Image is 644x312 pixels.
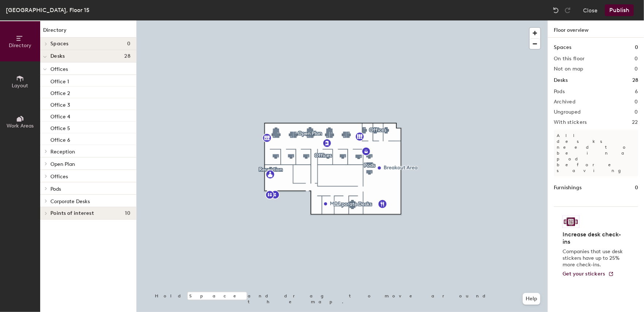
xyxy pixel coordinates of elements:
[40,26,136,38] h1: Directory
[50,123,70,132] p: Office 5
[554,66,583,72] h2: Not on map
[50,53,65,59] span: Desks
[552,7,560,14] img: Undo
[50,76,69,85] p: Office 1
[50,186,61,192] span: Pods
[554,130,638,176] p: All desks need to be in a pod before saving
[564,7,571,14] img: Redo
[9,42,31,49] span: Directory
[635,89,638,95] h2: 6
[124,53,130,59] span: 28
[50,198,90,205] span: Corporate Desks
[554,43,571,52] h1: Spaces
[50,210,94,216] span: Points of interest
[50,100,70,108] p: Office 3
[554,119,587,125] h2: With stickers
[563,216,579,228] img: Sticker logo
[563,248,625,268] p: Companies that use desk stickers have up to 25% more check-ins.
[554,56,585,62] h2: On this floor
[50,111,70,120] p: Office 4
[50,161,75,167] span: Open Plan
[632,119,638,125] h2: 22
[554,109,581,115] h2: Ungrouped
[554,76,568,84] h1: Desks
[50,41,69,47] span: Spaces
[6,5,89,15] div: [GEOGRAPHIC_DATA], Floor 15
[50,66,68,72] span: Offices
[50,174,68,180] span: Offices
[635,43,638,52] h1: 0
[563,271,605,277] span: Get your stickers
[125,210,130,216] span: 10
[548,20,644,38] h1: Floor overview
[554,184,582,192] h1: Furnishings
[635,66,638,72] h2: 0
[635,109,638,115] h2: 0
[523,293,540,305] button: Help
[12,83,28,89] span: Layout
[554,89,565,95] h2: Pods
[50,149,75,155] span: Reception
[554,99,575,105] h2: Archived
[50,88,70,96] p: Office 2
[605,4,634,16] button: Publish
[632,76,638,84] h1: 28
[127,41,130,47] span: 0
[635,99,638,105] h2: 0
[7,123,34,129] span: Work Areas
[635,184,638,192] h1: 0
[563,231,625,246] h4: Increase desk check-ins
[635,56,638,62] h2: 0
[583,4,598,16] button: Close
[50,135,70,143] p: Office 6
[563,271,614,277] a: Get your stickers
